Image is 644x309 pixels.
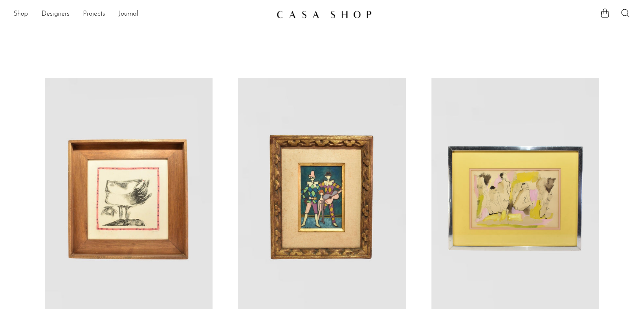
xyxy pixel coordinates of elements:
[119,9,138,20] a: Journal
[83,9,105,20] a: Projects
[41,9,69,20] a: Designers
[14,7,270,22] ul: NEW HEADER MENU
[14,7,270,22] nav: Desktop navigation
[14,9,28,20] a: Shop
